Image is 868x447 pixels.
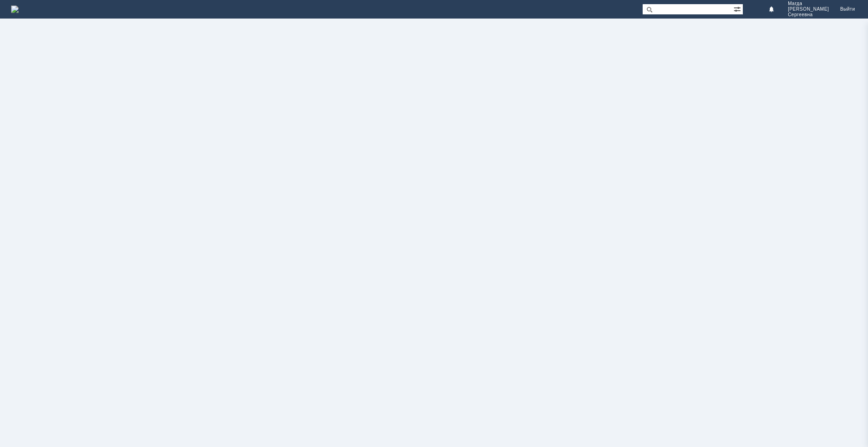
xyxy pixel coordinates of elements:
[11,6,19,13] a: Перейти на домашнюю страницу
[788,6,829,12] span: [PERSON_NAME]
[788,1,829,6] span: Магда
[734,4,743,13] span: Расширенный поиск
[11,6,19,13] img: logo
[788,12,829,18] span: Сергеевна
